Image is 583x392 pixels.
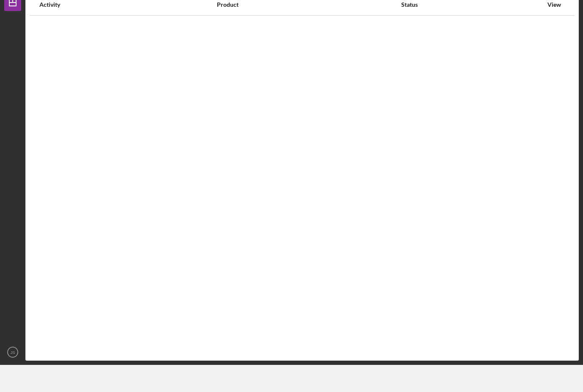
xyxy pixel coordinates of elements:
[39,1,216,8] div: Activity
[401,1,543,8] div: Status
[4,344,21,361] button: JS
[10,350,15,355] text: JS
[544,1,565,8] div: View
[217,1,400,8] div: Product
